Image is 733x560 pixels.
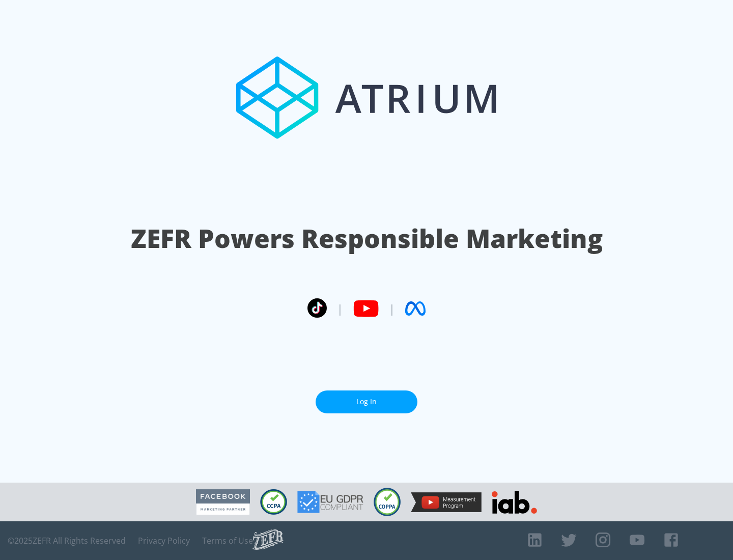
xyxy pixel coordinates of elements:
span: | [337,301,343,316]
a: Log In [316,390,417,413]
h1: ZEFR Powers Responsible Marketing [131,221,603,256]
img: Facebook Marketing Partner [196,489,250,515]
span: | [389,301,395,316]
img: COPPA Compliant [374,488,401,516]
img: YouTube Measurement Program [411,492,482,512]
img: GDPR Compliant [297,491,363,513]
img: CCPA Compliant [260,489,287,515]
a: Privacy Policy [138,536,190,546]
img: IAB [492,491,537,514]
span: © 2025 ZEFR All Rights Reserved [8,536,126,546]
a: Terms of Use [202,536,253,546]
